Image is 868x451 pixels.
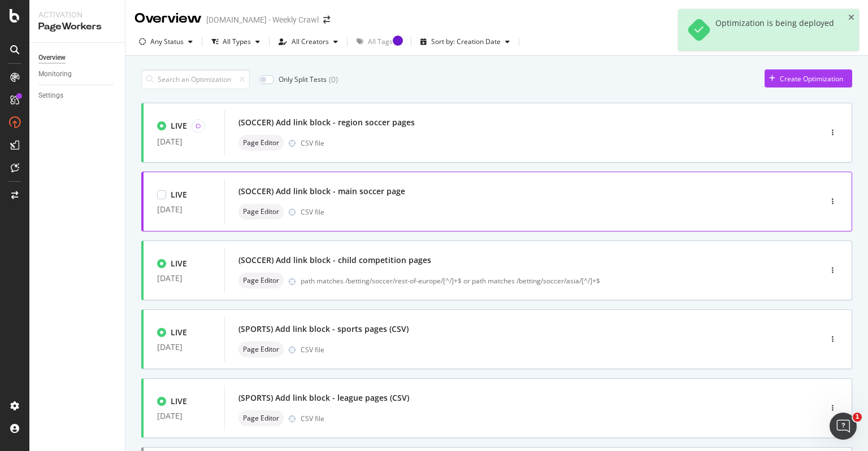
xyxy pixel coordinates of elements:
div: [DATE] [157,137,211,146]
div: (SOCCER) Add link block - region soccer pages [238,117,415,128]
div: arrow-right-arrow-left [323,16,330,24]
div: [DOMAIN_NAME] - Weekly Crawl [206,14,319,25]
div: Only Split Tests [279,75,327,84]
div: [DATE] [157,274,211,283]
div: CSV file [301,138,324,148]
div: close toast [848,14,854,21]
span: Page Editor [243,139,279,146]
div: All Creators [292,38,329,45]
div: LIVE [171,189,187,200]
div: path matches /betting/soccer/rest-of-europe/[^/]+$ or path matches /betting/soccer/asia/[^/]+$ [301,276,773,286]
span: 1 [853,413,862,422]
div: neutral label [238,273,284,288]
div: (SOCCER) Add link block - child competition pages [238,255,431,266]
div: [DATE] [157,205,211,214]
div: Settings [38,90,63,102]
div: (SPORTS) Add link block - league pages (CSV) [238,392,409,404]
div: Sort by: Creation Date [431,38,501,45]
button: All Types [207,33,264,51]
div: CSV file [301,207,324,217]
div: [DATE] [157,343,211,352]
a: Overview [38,52,117,64]
div: PageWorkers [38,20,116,33]
span: Page Editor [243,208,279,215]
button: All Creators [274,33,342,51]
div: [DATE] [157,411,211,421]
div: Any Status [150,38,184,45]
div: LIVE [171,327,187,338]
div: LIVE [171,258,187,269]
a: Monitoring [38,68,117,80]
span: Page Editor [243,346,279,353]
div: (SOCCER) Add link block - main soccer page [238,186,405,197]
div: CSV file [301,345,324,354]
div: Activation [38,9,116,20]
div: ( 0 ) [329,74,338,85]
div: Tooltip anchor [393,36,403,46]
span: Page Editor [243,277,279,284]
button: All Tags [352,33,406,51]
div: neutral label [238,204,284,220]
div: neutral label [238,341,284,357]
div: Overview [38,52,66,64]
div: LIVE [171,396,187,407]
div: Create Optimization [780,74,843,84]
button: Any Status [134,33,197,51]
div: All Types [223,38,251,45]
input: Search an Optimization [141,69,250,89]
div: neutral label [238,135,284,151]
div: Overview [134,9,202,28]
div: neutral label [238,410,284,426]
div: Monitoring [38,68,72,80]
div: LIVE [171,120,187,132]
div: (SPORTS) Add link block - sports pages (CSV) [238,323,409,335]
span: Page Editor [243,415,279,422]
div: CSV file [301,414,324,423]
div: All Tags [368,38,393,45]
button: Create Optimization [765,69,852,87]
button: Sort by: Creation Date [416,33,514,51]
div: Optimization is being deployed [715,18,834,42]
a: Settings [38,90,117,102]
iframe: Intercom live chat [830,413,857,440]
